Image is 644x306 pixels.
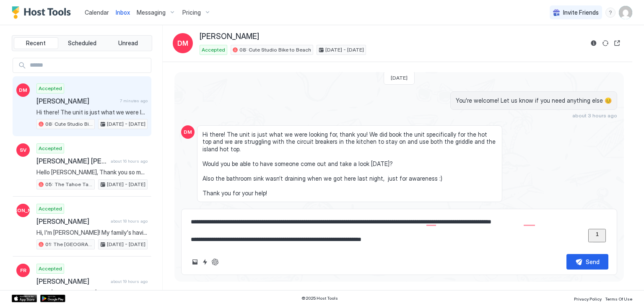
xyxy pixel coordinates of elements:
[563,9,599,16] span: Invite Friends
[202,46,225,54] span: Accepted
[184,128,192,136] span: DM
[200,32,259,41] span: [PERSON_NAME]
[85,8,109,17] a: Calendar
[210,257,220,267] button: ChatGPT Auto Reply
[36,109,148,116] span: Hi there! The unit is just what we were looking for, thank you! We did book the unit specifically...
[26,39,46,47] span: Recent
[36,229,148,236] span: Hi, I'm [PERSON_NAME]! My family's having a reunion in the area; and your apartment, especially w...
[572,112,617,119] span: about 3 hours ago
[39,205,62,213] span: Accepted
[12,295,37,302] a: App Store
[391,75,408,81] span: [DATE]
[60,37,104,49] button: Scheduled
[111,158,148,164] span: about 16 hours ago
[137,9,166,16] span: Messaging
[40,295,65,302] a: Google Play Store
[301,296,338,301] span: © 2025 Host Tools
[116,9,130,16] span: Inbox
[107,120,145,128] span: [DATE] - [DATE]
[36,97,117,105] span: [PERSON_NAME]
[26,58,151,73] input: Input Field
[111,279,148,284] span: about 19 hours ago
[68,39,96,47] span: Scheduled
[586,257,600,266] div: Send
[456,97,612,104] span: You're welcome! Let us know if you need anything else 😊
[19,86,27,94] span: DM
[619,6,632,19] div: User profile
[107,241,145,248] span: [DATE] - [DATE]
[574,294,602,303] a: Privacy Policy
[612,38,622,48] button: Open reservation
[14,37,58,49] button: Recent
[589,38,599,48] button: Reservation information
[39,85,62,92] span: Accepted
[111,218,148,224] span: about 18 hours ago
[605,294,632,303] a: Terms Of Use
[39,145,62,152] span: Accepted
[120,98,148,104] span: 7 minutes ago
[116,8,130,17] a: Inbox
[36,277,107,285] span: [PERSON_NAME]
[12,35,152,51] div: tab-group
[36,289,148,296] span: Hello [PERSON_NAME], Thank you so much for your booking! We'll send the check-in instructions on ...
[182,9,201,16] span: Pricing
[118,39,138,47] span: Unread
[85,9,109,16] span: Calendar
[190,214,608,247] textarea: To enrich screen reader interactions, please activate Accessibility in Grammarly extension settings
[39,265,62,272] span: Accepted
[45,241,93,248] span: 01: The [GEOGRAPHIC_DATA] at The [GEOGRAPHIC_DATA]
[605,8,615,18] div: menu
[20,146,26,154] span: SV
[36,217,107,226] span: [PERSON_NAME]
[12,6,75,19] a: Host Tools Logo
[36,157,107,165] span: [PERSON_NAME] [PERSON_NAME]
[36,169,148,176] span: Hello [PERSON_NAME], Thank you so much for your booking! We'll send the check-in instructions [DA...
[605,296,632,301] span: Terms Of Use
[200,257,210,267] button: Quick reply
[325,46,364,54] span: [DATE] - [DATE]
[45,181,93,188] span: 05: The Tahoe Tamarack Pet Friendly Studio
[574,296,602,301] span: Privacy Policy
[106,37,150,49] button: Unread
[239,46,311,54] span: 08: Cute Studio Bike to Beach
[45,120,93,128] span: 08: Cute Studio Bike to Beach
[177,38,188,48] span: DM
[600,38,610,48] button: Sync reservation
[3,207,44,214] span: [PERSON_NAME]
[107,181,145,188] span: [DATE] - [DATE]
[190,257,200,267] button: Upload image
[20,267,26,274] span: FR
[203,131,497,197] span: Hi there! The unit is just what we were looking for, thank you! We did book the unit specifically...
[566,254,608,270] button: Send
